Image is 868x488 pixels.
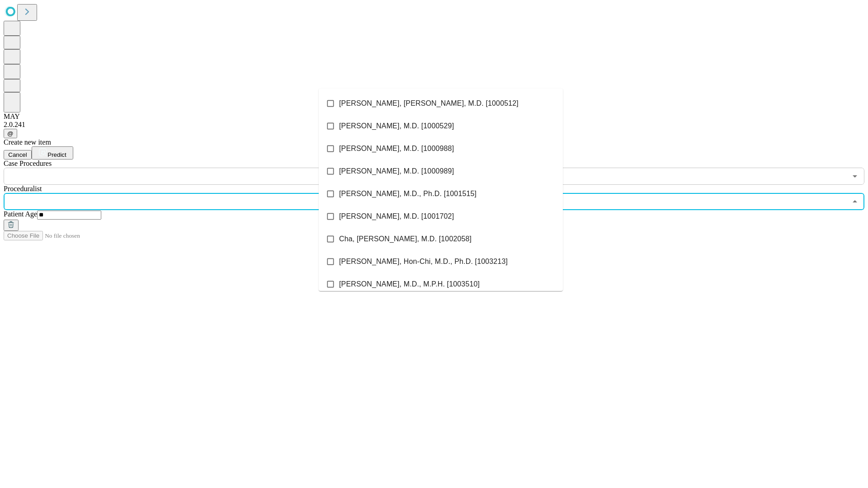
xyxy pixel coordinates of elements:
[32,146,73,160] button: Predict
[7,130,14,137] span: @
[849,170,861,183] button: Open
[339,143,454,154] span: [PERSON_NAME], M.D. [1000988]
[339,279,480,290] span: [PERSON_NAME], M.D., M.P.H. [1003510]
[8,151,27,158] span: Cancel
[4,138,51,146] span: Create new item
[4,210,37,218] span: Patient Age
[4,185,42,192] span: Proceduralist
[339,98,519,109] span: [PERSON_NAME], [PERSON_NAME], M.D. [1000512]
[339,211,454,222] span: [PERSON_NAME], M.D. [1001702]
[339,188,476,199] span: [PERSON_NAME], M.D., Ph.D. [1001515]
[849,195,861,208] button: Close
[47,151,66,158] span: Predict
[4,129,17,138] button: @
[4,160,52,167] span: Scheduled Procedure
[4,121,864,129] div: 2.0.241
[339,166,454,177] span: [PERSON_NAME], M.D. [1000989]
[339,121,454,131] span: [PERSON_NAME], M.D. [1000529]
[4,150,32,160] button: Cancel
[339,256,508,267] span: [PERSON_NAME], Hon-Chi, M.D., Ph.D. [1003213]
[339,234,472,244] span: Cha, [PERSON_NAME], M.D. [1002058]
[4,113,864,121] div: MAY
